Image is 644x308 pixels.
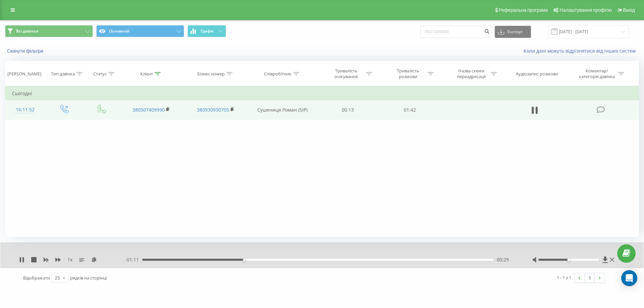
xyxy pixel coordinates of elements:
[567,258,570,261] div: Accessibility label
[5,48,47,54] button: Скинути фільтри
[328,68,364,79] div: Тривалість очікування
[577,68,616,79] div: Коментар/категорія дзвінка
[132,107,165,113] a: 380507409990
[524,48,639,54] a: Коли дані можуть відрізнятися вiд інших систем
[390,68,426,79] div: Тривалість розмови
[23,275,50,281] span: Відображати
[5,25,93,37] button: Всі дзвінки
[67,256,72,263] span: 1 x
[379,100,440,120] td: 01:42
[499,7,548,13] span: Реферальна програма
[585,273,595,283] a: 1
[559,7,612,13] span: Налаштування профілю
[12,103,38,116] div: 16:11:52
[51,71,75,77] div: Тип дзвінка
[125,256,142,263] span: - 01:11
[55,274,60,281] div: 25
[516,71,558,77] div: Аудіозапис розмови
[5,87,639,100] td: Сьогодні
[453,68,489,79] div: Назва схеми переадресації
[497,256,509,263] span: 00:29
[248,100,317,120] td: Сушениця Роман (SIP)
[243,258,246,261] div: Accessibility label
[7,71,41,77] div: [PERSON_NAME]
[623,7,635,13] span: Вихід
[201,29,214,34] span: Графік
[264,71,291,77] div: Співробітник
[420,26,491,38] input: Пошук за номером
[16,28,38,34] span: Всі дзвінки
[187,25,226,37] button: Графік
[317,100,379,120] td: 00:13
[495,26,531,38] button: Експорт
[557,274,571,281] div: 1 - 1 з 1
[197,71,225,77] div: Бізнес номер
[93,71,107,77] div: Статус
[70,275,107,281] span: рядків на сторінці
[621,270,637,286] div: Open Intercom Messenger
[96,25,184,37] button: Основний
[140,71,153,77] div: Клієнт
[197,107,229,113] a: 380930930705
